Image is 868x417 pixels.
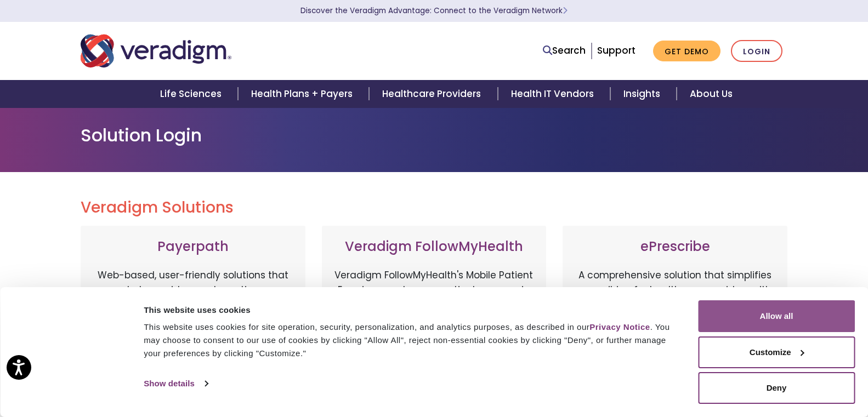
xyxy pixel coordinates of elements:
[238,80,369,108] a: Health Plans + Payers
[589,322,650,332] a: Privacy Notice
[677,80,746,108] a: About Us
[333,268,536,372] p: Veradigm FollowMyHealth's Mobile Patient Experience enhances patient access via mobile devices, o...
[610,80,677,108] a: Insights
[144,321,673,360] div: This website uses cookies for site operation, security, personalization, and analytics purposes, ...
[300,5,568,16] a: Discover the Veradigm Advantage: Connect to the Veradigm NetworkLearn More
[653,41,721,62] a: Get Demo
[81,33,231,69] img: Veradigm logo
[92,268,294,383] p: Web-based, user-friendly solutions that help providers and practice administrators enhance revenu...
[92,239,294,255] h3: Payerpath
[574,239,776,255] h3: ePrescribe
[369,80,497,108] a: Healthcare Providers
[333,239,536,255] h3: Veradigm FollowMyHealth
[698,372,855,404] button: Deny
[81,125,788,146] h1: Solution Login
[597,44,636,57] a: Support
[147,80,238,108] a: Life Sciences
[574,268,776,383] p: A comprehensive solution that simplifies prescribing for healthcare providers with features like ...
[563,5,568,16] span: Learn More
[498,80,610,108] a: Health IT Vendors
[698,336,855,368] button: Customize
[144,375,207,392] a: Show details
[543,43,586,58] a: Search
[731,40,782,62] a: Login
[81,198,788,217] h2: Veradigm Solutions
[144,304,673,317] div: This website uses cookies
[698,300,855,332] button: Allow all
